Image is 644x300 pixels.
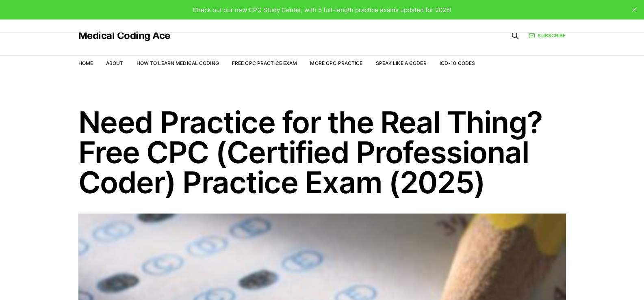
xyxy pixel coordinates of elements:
[193,6,451,14] span: Check out our new CPC Study Center, with 5 full-length practice exams updated for 2025!
[232,60,297,66] a: Free CPC Practice Exam
[106,60,124,66] a: About
[512,260,644,300] iframe: portal-trigger
[78,31,170,41] a: Medical Coding Ace
[628,3,641,16] button: close
[137,60,219,66] a: How to Learn Medical Coding
[78,60,93,66] a: Home
[376,60,427,66] a: Speak Like a Coder
[78,107,566,197] h1: Need Practice for the Real Thing? Free CPC (Certified Professional Coder) Practice Exam (2025)
[440,60,475,66] a: ICD-10 Codes
[529,32,566,39] a: Subscribe
[310,60,362,66] a: More CPC Practice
